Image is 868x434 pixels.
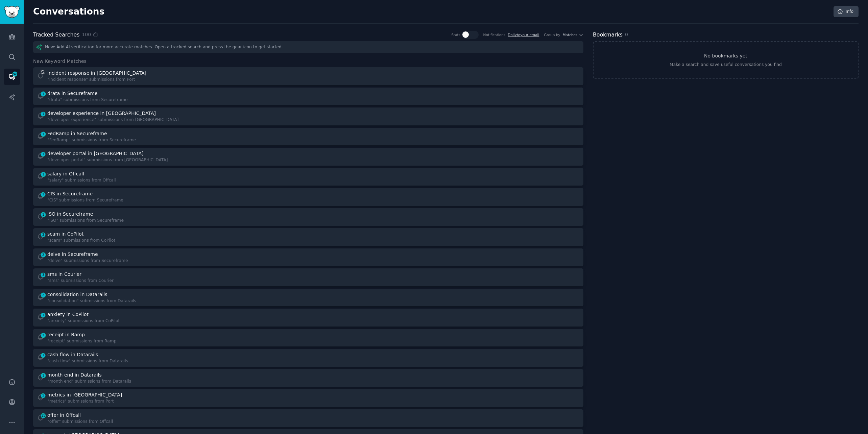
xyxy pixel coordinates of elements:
div: anxiety in CoPilot [47,311,89,318]
span: 2 [40,192,46,197]
span: 248 [12,72,18,76]
div: Make a search and save useful conversations you find [670,62,782,68]
div: Notifications [483,32,506,37]
div: "ISO" submissions from Secureframe [47,218,124,224]
div: "FedRamp" submissions from Secureframe [47,137,136,143]
h2: Conversations [33,6,104,17]
div: Stats [451,32,460,37]
div: drata in Secureframe [47,90,98,97]
div: "delve" submissions from Secureframe [47,258,128,264]
div: "CIS" submissions from Secureframe [47,197,123,203]
span: Matches [563,32,578,37]
div: incident response in [GEOGRAPHIC_DATA] [47,70,146,77]
div: "scam" submissions from CoPilot [47,238,115,244]
div: sms in Courier [47,271,81,278]
div: delve in Secureframe [47,251,98,258]
a: 1cash flow in Datarails"cash flow" submissions from Datarails [33,349,583,367]
a: 1anxiety in CoPilot"anxiety" submissions from CoPilot [33,309,583,327]
a: 5metrics in [GEOGRAPHIC_DATA]"metrics" submissions from Port [33,389,583,407]
a: 1salary in Offcall"salary" submissions from Offcall [33,168,583,186]
div: "receipt" submissions from Ramp [47,338,117,344]
span: 1 [40,373,46,378]
div: "sms" submissions from Courier [47,278,114,284]
div: "consolidation" submissions from Datarails [47,298,136,304]
div: "incident response" submissions from Port [47,77,148,83]
span: 2 [40,252,46,257]
a: 1FedRamp in Secureframe"FedRamp" submissions from Secureframe [33,128,583,146]
div: "salary" submissions from Offcall [47,177,116,184]
span: 1 [40,112,46,116]
span: 1 [40,212,46,217]
a: 2consolidation in Datarails"consolidation" submissions from Datarails [33,289,583,307]
a: 3sms in Courier"sms" submissions from Courier [33,268,583,286]
div: New: Add AI verification for more accurate matches. Open a tracked search and press the gear icon... [33,41,583,53]
a: 248 [4,69,20,85]
div: "drata" submissions from Secureframe [47,97,128,103]
div: month end in Datarails [47,371,102,379]
span: 100 [82,31,91,38]
img: GummySearch logo [4,6,20,18]
div: "offer" submissions from Offcall [47,419,113,425]
div: "cash flow" submissions from Datarails [47,358,128,364]
a: 2scam in CoPilot"scam" submissions from CoPilot [33,228,583,246]
div: "anxiety" submissions from CoPilot [47,318,120,324]
h3: No bookmarks yet [704,52,747,59]
div: FedRamp in Secureframe [47,130,107,137]
span: 11 [40,413,46,418]
a: incident response in [GEOGRAPHIC_DATA]"incident response" submissions from Port [33,67,583,85]
div: developer experience in [GEOGRAPHIC_DATA] [47,110,156,117]
div: cash flow in Datarails [47,351,98,358]
span: 2 [40,293,46,297]
span: 3 [40,272,46,277]
div: offer in Offcall [47,412,81,419]
span: 1 [40,353,46,358]
h2: Tracked Searches [33,31,79,39]
a: 1ISO in Secureframe"ISO" submissions from Secureframe [33,208,583,226]
div: "developer experience" submissions from [GEOGRAPHIC_DATA] [47,117,178,123]
div: receipt in Ramp [47,331,85,338]
a: 2delve in Secureframe"delve" submissions from Secureframe [33,248,583,266]
div: developer portal in [GEOGRAPHIC_DATA] [47,150,144,157]
a: 1developer experience in [GEOGRAPHIC_DATA]"developer experience" submissions from [GEOGRAPHIC_DATA] [33,107,583,125]
a: Info [834,6,859,18]
span: 5 [40,393,46,398]
span: 1 [40,92,46,96]
a: 1developer portal in [GEOGRAPHIC_DATA]"developer portal" submissions from [GEOGRAPHIC_DATA] [33,148,583,166]
span: 0 [625,32,628,37]
span: 2 [40,232,46,237]
div: CIS in Secureframe [47,190,93,197]
span: 2 [40,333,46,338]
span: 1 [40,132,46,137]
div: ISO in Secureframe [47,211,93,218]
div: scam in CoPilot [47,231,83,238]
div: "metrics" submissions from Port [47,399,123,405]
span: 1 [40,313,46,317]
div: salary in Offcall [47,170,84,177]
a: No bookmarks yetMake a search and save useful conversations you find [593,41,859,79]
span: 1 [40,172,46,177]
span: 1 [40,152,46,156]
a: 1month end in Datarails"month end" submissions from Datarails [33,369,583,387]
div: "developer portal" submissions from [GEOGRAPHIC_DATA] [47,157,168,163]
a: 2receipt in Ramp"receipt" submissions from Ramp [33,329,583,347]
div: metrics in [GEOGRAPHIC_DATA] [47,391,122,399]
button: Matches [563,32,583,37]
h2: Bookmarks [593,31,623,39]
div: consolidation in Datarails [47,291,107,298]
a: 11offer in Offcall"offer" submissions from Offcall [33,409,583,427]
span: New Keyword Matches [33,58,87,65]
div: Group by [544,32,560,37]
div: "month end" submissions from Datarails [47,379,131,385]
a: Dailytoyour email [508,33,539,37]
a: 2CIS in Secureframe"CIS" submissions from Secureframe [33,188,583,206]
a: 1drata in Secureframe"drata" submissions from Secureframe [33,88,583,105]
